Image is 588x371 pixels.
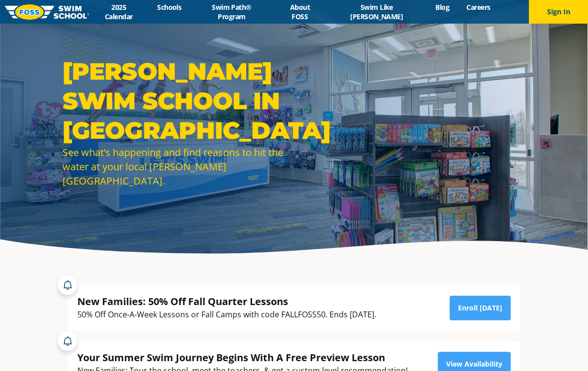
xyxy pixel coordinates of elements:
[450,296,511,320] a: Enroll [DATE]
[63,145,289,188] div: See what’s happening and find reasons to hit the water at your local [PERSON_NAME][GEOGRAPHIC_DATA].
[77,351,408,364] div: Your Summer Swim Journey Begins With A Free Preview Lesson
[427,2,458,12] a: Blog
[190,2,273,21] a: Swim Path® Program
[77,295,376,308] div: New Families: 50% Off Fall Quarter Lessons
[327,2,427,21] a: Swim Like [PERSON_NAME]
[89,2,149,21] a: 2025 Calendar
[77,308,376,321] div: 50% Off Once-A-Week Lessons or Fall Camps with code FALLFOSS50. Ends [DATE].
[458,2,499,12] a: Careers
[63,57,289,145] h1: [PERSON_NAME] Swim School in [GEOGRAPHIC_DATA]
[273,2,327,21] a: About FOSS
[5,4,89,20] img: FOSS Swim School Logo
[149,2,190,12] a: Schools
